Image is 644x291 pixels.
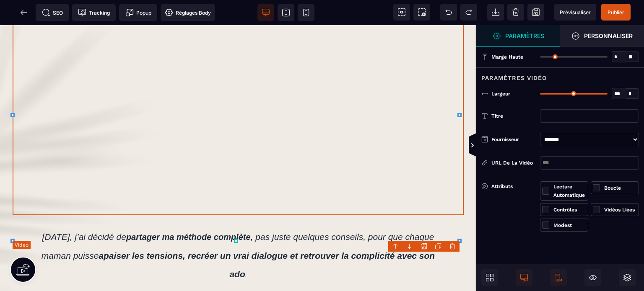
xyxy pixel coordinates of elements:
span: Retour [16,4,32,21]
div: URL de la vidéo [491,159,536,167]
span: Réglages Body [165,8,211,17]
span: Popup [125,8,151,17]
span: Enregistrer [527,4,544,21]
div: Contrôles [553,206,586,214]
span: Code de suivi [72,4,116,21]
span: Importer [487,4,504,21]
span: apaiser les tensions, recréer un vrai dialogue et retrouver la complicité avec son ado [99,226,437,254]
div: Vidéos liées [604,206,637,214]
span: Largeur [491,90,510,97]
span: , pas juste quelques conseils, pour que chaque maman puisse [42,207,437,235]
span: partager ma méthode complète [126,207,251,216]
span: Afficher les vues [476,133,485,158]
span: Capture d'écran [413,4,430,21]
span: SEO [42,8,63,17]
strong: Personnaliser [584,33,633,39]
span: Afficher le mobile [550,269,567,286]
span: Ouvrir les blocs [481,269,498,286]
span: Publier [608,9,624,15]
span: Afficher le desktop [516,269,532,286]
span: Défaire [440,4,457,21]
span: Aperçu [554,4,596,21]
div: Paramètres vidéo [476,67,644,83]
div: Modest [553,221,586,229]
span: Prévisualiser [560,9,591,15]
div: Fournisseur [491,135,536,144]
span: Créer une alerte modale [119,4,157,21]
span: [DATE], j’ai décidé de [42,207,126,216]
span: Ouvrir les calques [619,269,636,286]
span: . [245,247,247,253]
span: Nettoyage [507,4,524,21]
div: Attributs [481,181,540,191]
span: Rétablir [460,4,477,21]
strong: Paramètres [505,33,544,39]
div: Lecture automatique [553,183,586,199]
span: Ouvrir le gestionnaire de styles [476,25,560,47]
span: Tracking [78,8,110,17]
span: Voir bureau [257,4,274,21]
span: Voir tablette [278,4,294,21]
span: Ouvrir le gestionnaire de styles [560,25,644,47]
span: Enregistrer le contenu [601,4,631,21]
span: Voir mobile [298,4,314,21]
span: Marge haute [491,54,523,60]
span: Métadata SEO [36,4,69,21]
span: Voir les composants [393,4,410,21]
span: Masquer le bloc [584,269,601,286]
div: Boucle [604,184,637,192]
span: Favicon [161,4,215,21]
div: Titre [491,112,536,120]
